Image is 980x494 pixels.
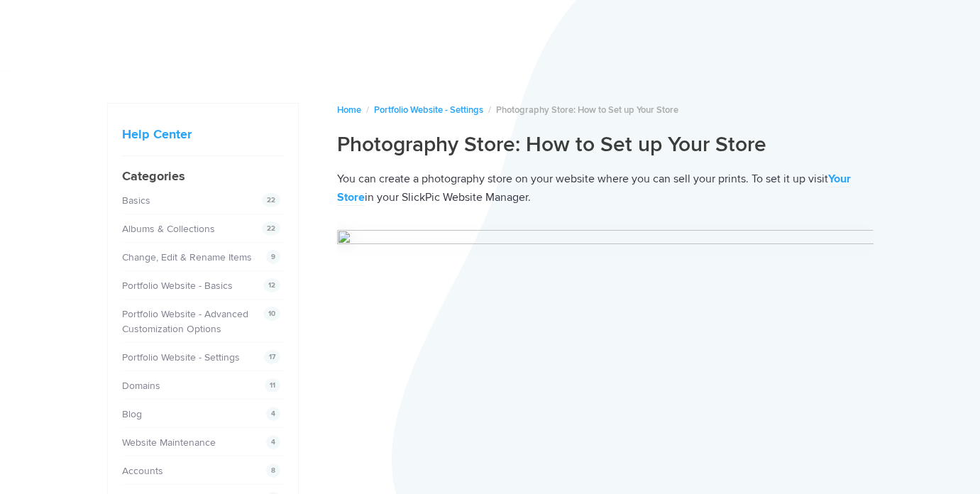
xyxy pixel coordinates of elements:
[262,193,280,207] span: 22
[263,278,280,292] span: 12
[122,308,248,335] a: Portfolio Website - Advanced Customization Options
[266,250,280,264] span: 9
[122,251,252,263] a: Change, Edit & Rename Items
[262,221,280,236] span: 22
[122,465,163,477] a: Accounts
[122,351,240,363] a: Portfolio Website - Settings
[122,408,142,420] a: Blog
[266,407,280,421] span: 4
[337,170,874,207] p: You can create a photography store on your website where you can sell your prints. To set it up v...
[266,435,280,449] span: 4
[496,104,678,116] span: Photography Store: How to Set up Your Store
[122,437,216,449] a: Website Maintenance
[374,104,483,116] a: Portfolio Website - Settings
[122,126,192,142] a: Help Center
[122,167,284,186] h4: Categories
[122,380,160,392] a: Domains
[122,194,150,207] a: Basics
[337,131,874,158] h1: Photography Store: How to Set up Your Store
[337,104,361,116] a: Home
[264,350,280,364] span: 17
[122,223,215,235] a: Albums & Collections
[266,463,280,478] span: 8
[263,307,280,321] span: 10
[366,104,369,116] span: /
[488,104,491,116] span: /
[122,280,233,292] a: Portfolio Website - Basics
[265,378,280,393] span: 11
